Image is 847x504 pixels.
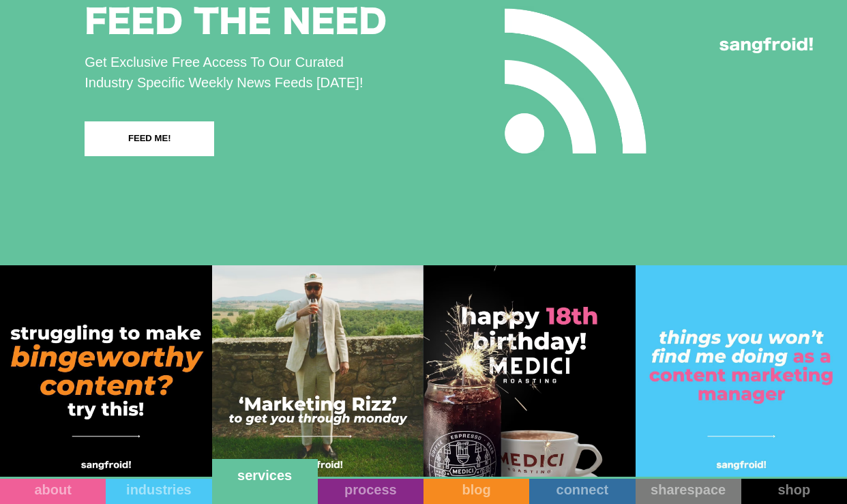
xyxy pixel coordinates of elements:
div: FEED ME! [128,132,171,145]
img: logo [719,38,813,53]
div: blog [423,481,529,498]
a: privacy policy [61,265,101,273]
a: process [318,479,423,504]
a: FEED ME! [85,121,214,156]
p: Get Exclusive Free Access To Our Curated Industry Specific Weekly News Feeds [DATE]! [85,52,387,93]
a: shop [741,479,847,504]
a: industries [106,479,211,504]
div: services [212,467,318,484]
div: sharespace [636,481,741,498]
a: blog [423,479,529,504]
div: shop [741,481,847,498]
a: connect [529,479,635,504]
a: sharespace [636,479,741,504]
div: industries [106,481,211,498]
div: process [318,481,423,498]
div: connect [529,481,635,498]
